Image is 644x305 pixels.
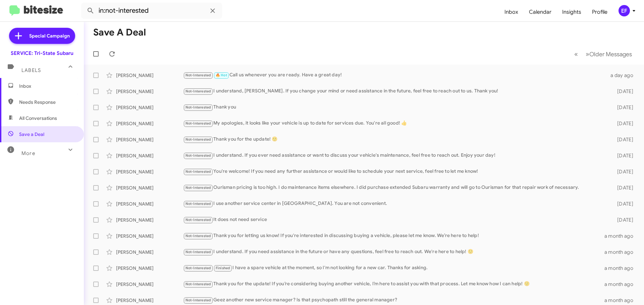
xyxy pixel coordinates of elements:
[11,50,73,57] div: SERVICE: Tri-State Subaru
[557,2,587,22] a: Insights
[116,233,183,239] div: [PERSON_NAME]
[21,150,35,156] span: More
[604,297,639,304] div: a month ago
[604,233,639,239] div: a month ago
[606,136,639,143] div: [DATE]
[604,281,639,288] div: a month ago
[571,47,636,61] nav: Page navigation example
[116,201,183,207] div: [PERSON_NAME]
[19,115,57,122] span: All Conversations
[604,265,639,272] div: a month ago
[116,217,183,223] div: [PERSON_NAME]
[183,216,606,224] div: It does not need service
[185,185,211,190] span: Not-Interested
[183,248,604,256] div: I understand. If you need assistance in the future or have any questions, feel free to reach out....
[216,73,227,77] span: 🔥 Hot
[81,3,222,19] input: Search
[185,282,211,286] span: Not-Interested
[183,232,604,240] div: Thank you for letting us know! If you're interested in discussing buying a vehicle, please let me...
[116,184,183,191] div: [PERSON_NAME]
[587,2,613,22] a: Profile
[606,184,639,191] div: [DATE]
[185,105,211,109] span: Not-Interested
[606,72,639,79] div: a day ago
[116,120,183,127] div: [PERSON_NAME]
[185,73,211,77] span: Not-Interested
[19,83,76,89] span: Inbox
[29,32,70,39] span: Special Campaign
[185,121,211,126] span: Not-Interested
[606,217,639,223] div: [DATE]
[116,265,183,272] div: [PERSON_NAME]
[185,153,211,158] span: Not-Interested
[183,280,604,288] div: Thank you for the update! If you’re considering buying another vehicle, I’m here to assist you wi...
[185,89,211,93] span: Not-Interested
[589,51,632,58] span: Older Messages
[185,202,211,206] span: Not-Interested
[606,152,639,159] div: [DATE]
[586,50,589,58] span: »
[183,87,606,95] div: I understand, [PERSON_NAME]. If you change your mind or need assistance in the future, feel free ...
[619,5,630,16] div: EF
[499,2,524,22] a: Inbox
[570,47,582,61] button: Previous
[116,281,183,288] div: [PERSON_NAME]
[183,168,606,175] div: You're welcome! If you need any further assistance or would like to schedule your next service, f...
[116,104,183,111] div: [PERSON_NAME]
[606,88,639,95] div: [DATE]
[185,169,211,174] span: Not-Interested
[183,200,606,208] div: I use another service center in [GEOGRAPHIC_DATA]. You are not convenient.
[582,47,636,61] button: Next
[185,137,211,142] span: Not-Interested
[116,152,183,159] div: [PERSON_NAME]
[9,28,75,44] a: Special Campaign
[183,136,606,143] div: Thank you for the update! 🙂
[116,88,183,95] div: [PERSON_NAME]
[116,72,183,79] div: [PERSON_NAME]
[93,27,146,38] h1: Save a Deal
[606,104,639,111] div: [DATE]
[19,131,44,138] span: Save a Deal
[116,168,183,175] div: [PERSON_NAME]
[183,296,604,304] div: Geez another new service manager? Is that psychopath still the general manager?
[604,249,639,255] div: a month ago
[216,266,230,270] span: Finished
[524,2,557,22] a: Calendar
[613,5,637,16] button: EF
[606,168,639,175] div: [DATE]
[183,120,606,127] div: My apologies, it looks like your vehicle is up to date for services due. You're all good! 👍
[183,264,604,272] div: I have a spare vehicle at the moment, so I'm not looking for a new car. Thanks for asking.
[116,249,183,255] div: [PERSON_NAME]
[185,266,211,270] span: Not-Interested
[21,67,41,73] span: Labels
[606,120,639,127] div: [DATE]
[183,71,606,79] div: Call us whenever you are ready. Have a great day!
[185,250,211,254] span: Not-Interested
[606,201,639,207] div: [DATE]
[185,218,211,222] span: Not-Interested
[183,152,606,159] div: I understand. If you ever need assistance or want to discuss your vehicle's maintenance, feel fre...
[183,103,606,111] div: Thank you
[183,184,606,192] div: Ourisman pricing is too high. I do maintenance items elsewhere. I did purchase extended Subaru wa...
[19,99,76,105] span: Needs Response
[116,136,183,143] div: [PERSON_NAME]
[574,50,578,58] span: «
[185,234,211,238] span: Not-Interested
[116,297,183,304] div: [PERSON_NAME]
[185,298,211,302] span: Not-Interested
